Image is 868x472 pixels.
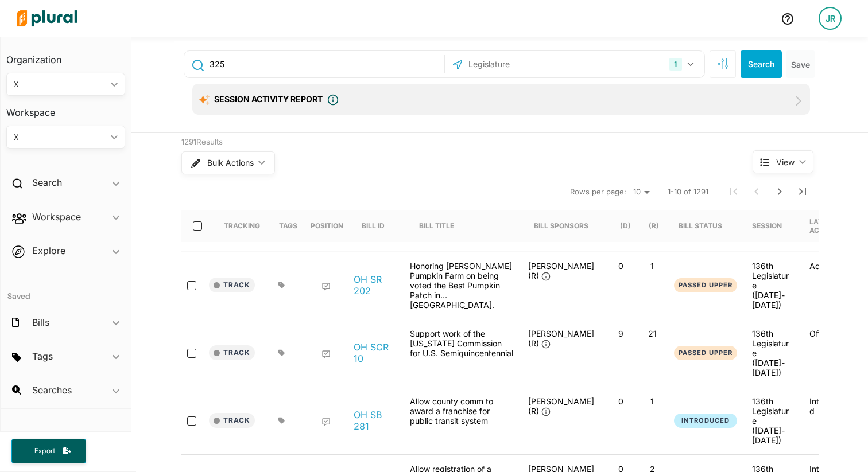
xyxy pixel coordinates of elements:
span: Session Activity Report [214,94,323,104]
button: Bulk Actions [181,151,275,174]
div: Bill Status [679,210,733,242]
div: Add tags [278,282,285,288]
button: Track [209,413,255,428]
span: [PERSON_NAME] (R) [528,261,594,280]
h2: Search [32,176,62,189]
span: Export [26,446,63,456]
div: Add tags [278,349,285,356]
div: 136th Legislature ([DATE]-[DATE]) [752,396,791,445]
span: View [776,156,795,168]
span: Bulk Actions [207,159,254,167]
h2: Tags [32,350,53,362]
h2: Searches [32,384,72,396]
div: Introduced [800,396,858,445]
input: select-row-state-oh-136-sb281 [187,416,196,426]
div: Tags [279,210,297,242]
p: 21 [641,329,664,338]
p: 0 [610,261,632,271]
div: Latest Action [809,210,848,242]
div: (R) [649,221,659,230]
div: Bill Title [419,210,464,242]
div: Add tags [278,417,285,424]
input: select-row-state-oh-136-sr202 [187,281,196,290]
div: Latest Action [809,217,848,235]
div: Bill Sponsors [534,210,588,242]
a: OH SR 202 [354,274,397,297]
span: 1-10 of 1291 [668,186,708,198]
span: Search Filters [717,58,728,68]
h2: Bills [32,316,49,329]
button: Next Page [768,180,791,203]
div: (D) [620,221,631,230]
div: Bill Status [679,221,722,230]
span: [PERSON_NAME] (R) [528,329,594,348]
div: X [14,79,106,91]
a: JR [809,2,851,34]
button: Track [209,278,255,292]
div: (D) [620,210,631,242]
button: Last Page [791,180,814,203]
div: Tracking [224,221,260,230]
button: Save [786,50,815,78]
span: Rows per page: [570,186,626,198]
button: 1 [665,53,701,75]
div: Add Position Statement [321,350,331,359]
button: First Page [722,180,745,203]
input: Legislature [467,53,590,75]
div: Offered [800,329,858,377]
div: 136th Legislature ([DATE]-[DATE]) [752,261,791,310]
input: select-all-rows [193,221,202,231]
a: OH SCR 10 [354,341,397,364]
div: Bill ID [362,221,385,230]
button: Passed Upper [674,278,737,292]
h3: Organization [6,43,125,68]
div: Bill ID [362,210,395,242]
span: [PERSON_NAME] (R) [528,396,594,416]
h4: Saved [1,276,131,305]
button: Previous Page [745,180,768,203]
div: Add Position Statement [321,282,331,291]
button: Track [209,345,255,360]
p: 1 [641,396,664,406]
div: Tracking [224,210,260,242]
button: Search [741,50,782,78]
div: 1 [669,58,681,71]
p: 9 [610,329,632,338]
h2: Explore [32,244,65,257]
button: Export [11,439,86,463]
a: OH SB 281 [354,409,397,432]
div: Bill Title [419,221,454,230]
div: Honoring [PERSON_NAME] Pumpkin Farm on being voted the Best Pumpkin Patch in [GEOGRAPHIC_DATA]. [404,261,519,310]
div: Bill Sponsors [534,221,588,230]
div: 1291 Results [181,136,710,148]
div: X [14,131,106,143]
div: 136th Legislature ([DATE]-[DATE]) [752,329,791,377]
div: (R) [649,210,659,242]
p: 0 [610,396,632,406]
div: Session [752,221,782,230]
h2: Workspace [32,210,81,223]
p: 1 [641,261,664,271]
h3: Workspace [6,96,125,121]
div: Adopted [800,261,858,310]
div: Support work of the [US_STATE] Commission for U.S. Semiquincentennial [404,329,519,377]
div: Tags [279,221,297,230]
div: Position [311,210,343,242]
div: Session [752,210,792,242]
div: Add Position Statement [321,418,331,427]
input: Enter keywords, bill # or legislator name [208,53,441,75]
button: Introduced [674,414,737,428]
div: JR [819,7,842,30]
button: Passed Upper [674,346,737,360]
div: Allow county comm to award a franchise for public transit system [404,396,519,445]
input: select-row-state-oh-136-scr10 [187,349,196,358]
div: Position [311,221,343,230]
